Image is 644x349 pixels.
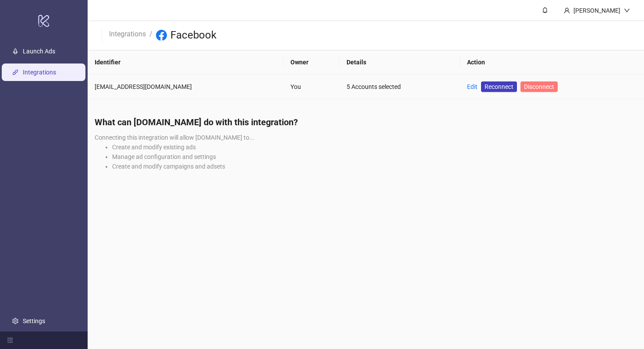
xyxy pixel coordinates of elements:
[290,82,333,92] div: You
[481,81,517,92] a: Reconnect
[524,83,554,90] span: Disconnect
[520,81,558,92] button: Disconnect
[347,82,453,92] div: 5 Accounts selected
[467,83,478,90] a: Edit
[95,134,255,141] span: Connecting this integration will allow [DOMAIN_NAME] to...
[23,317,45,324] a: Settings
[23,69,56,76] a: Integrations
[23,48,55,55] a: Launch Ads
[7,337,13,343] span: menu-fold
[149,28,152,42] li: /
[112,142,637,152] li: Create and modify existing ads
[112,152,637,162] li: Manage ad configuration and settings
[95,116,637,128] h4: What can [DOMAIN_NAME] do with this integration?
[112,162,637,171] li: Create and modify campaigns and adsets
[88,50,283,74] th: Identifier
[95,82,276,92] div: [EMAIL_ADDRESS][DOMAIN_NAME]
[107,28,148,38] a: Integrations
[170,28,216,42] h3: Facebook
[485,82,513,92] span: Reconnect
[564,7,570,14] span: user
[542,7,548,13] span: bell
[460,50,644,74] th: Action
[340,50,460,74] th: Details
[283,50,340,74] th: Owner
[624,7,630,14] span: down
[570,6,624,15] div: [PERSON_NAME]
